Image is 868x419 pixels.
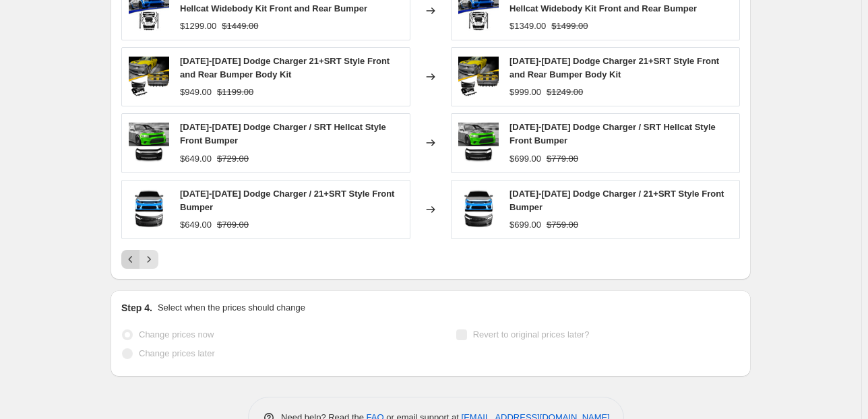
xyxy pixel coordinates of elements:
[121,301,152,315] h2: Step 4.
[473,329,590,340] span: Revert to original prices later?
[217,86,253,99] strike: $1199.00
[509,218,541,232] div: $699.00
[180,122,386,146] span: [DATE]-[DATE] Dodge Charger / SRT Hellcat Style Front Bumper
[180,189,394,212] span: [DATE]-[DATE] Dodge Charger / 21+SRT Style Front Bumper
[509,56,719,79] span: [DATE]-[DATE] Dodge Charger 21+SRT Style Front and Rear Bumper Body Kit
[129,57,169,97] img: 2015-2023DodgeCharger21_SRTStyleFrontBumper_5_80x.png
[129,123,169,163] img: Charger500FrontBumper222_80x.png
[509,86,541,99] div: $999.00
[180,218,212,232] div: $649.00
[180,152,212,166] div: $649.00
[180,56,390,79] span: [DATE]-[DATE] Dodge Charger 21+SRT Style Front and Rear Bumper Body Kit
[121,250,158,269] nav: Pagination
[129,189,169,230] img: Charger21_SRTFrontBumper_a17ce117-51a5-48a2-afa3-e8cbb44695ec_80x.png
[509,189,724,212] span: [DATE]-[DATE] Dodge Charger / 21+SRT Style Front Bumper
[158,301,305,315] p: Select when the prices should change
[551,20,588,33] strike: $1499.00
[458,123,499,163] img: Charger500FrontBumper222_80x.png
[217,218,249,232] strike: $709.00
[509,122,716,146] span: [DATE]-[DATE] Dodge Charger / SRT Hellcat Style Front Bumper
[139,329,214,340] span: Change prices now
[547,218,578,232] strike: $759.00
[180,86,212,99] div: $949.00
[509,20,546,33] div: $1349.00
[139,348,215,358] span: Change prices later
[180,20,216,33] div: $1299.00
[121,250,140,269] button: Previous
[458,57,499,97] img: 2015-2023DodgeCharger21_SRTStyleFrontBumper_5_80x.png
[547,86,583,99] strike: $1249.00
[222,20,258,33] strike: $1449.00
[217,152,249,166] strike: $729.00
[547,152,578,166] strike: $779.00
[458,189,499,230] img: Charger21_SRTFrontBumper_a17ce117-51a5-48a2-afa3-e8cbb44695ec_80x.png
[139,250,158,269] button: Next
[509,152,541,166] div: $699.00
